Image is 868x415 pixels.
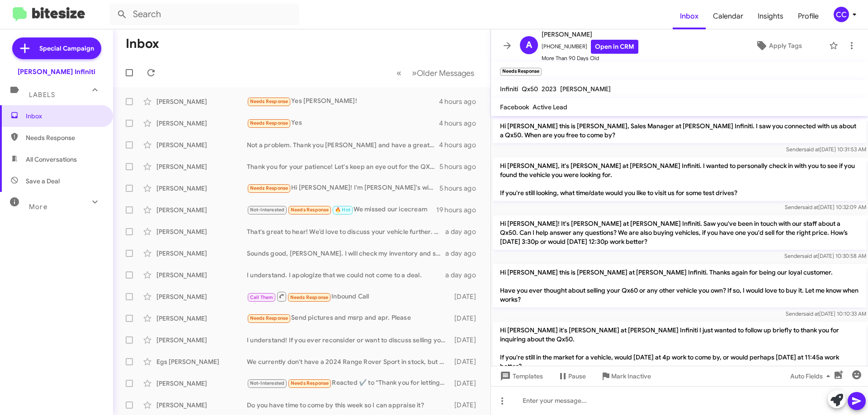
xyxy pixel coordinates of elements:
span: Qx50 [522,85,538,93]
div: We missed our icecream [247,205,436,215]
span: Labels [29,91,55,99]
div: a day ago [445,270,483,280]
p: Hi [PERSON_NAME]! It's [PERSON_NAME] at [PERSON_NAME] Infiniti. Saw you've been in touch with our... [493,215,866,250]
div: Not a problem. Thank you [PERSON_NAME] and have a great day! [247,140,439,149]
span: « [396,67,401,79]
div: Inbound Call [247,291,450,302]
span: [PERSON_NAME] [560,85,611,93]
div: [PERSON_NAME] [156,184,247,193]
div: Send pictures and msrp and apr. Please [247,313,450,323]
span: Not-Interested [250,380,285,386]
div: [PERSON_NAME] [156,292,247,301]
a: Inbox [673,3,706,29]
div: Yes [247,118,439,128]
a: Insights [750,3,791,29]
h1: Inbox [126,37,159,51]
div: CC [834,7,849,22]
span: Needs Response [291,207,329,213]
span: Needs Response [290,294,329,300]
a: Calendar [706,3,750,29]
div: [PERSON_NAME] [156,336,247,345]
div: [DATE] [450,357,483,366]
span: said at [804,146,820,153]
span: All Conversations [26,155,77,164]
span: More Than 90 Days Old [542,54,638,63]
span: Needs Response [250,120,288,126]
span: Sender [DATE] 10:32:09 AM [785,204,866,210]
p: Hi [PERSON_NAME], it's [PERSON_NAME] at [PERSON_NAME] Infiniti. I wanted to personally check in w... [493,158,866,201]
a: Special Campaign [12,37,101,59]
div: [DATE] [450,336,483,345]
button: Auto Fields [783,368,841,384]
div: I understand. I apologize that we could not come to a deal. [247,270,445,280]
p: Hi [PERSON_NAME] this is [PERSON_NAME] at [PERSON_NAME] Infiniti. Thanks again for being our loya... [493,264,866,308]
span: said at [802,204,818,210]
div: 4 hours ago [439,119,483,128]
span: Apply Tags [769,37,802,54]
span: Call Them [250,294,274,300]
div: [PERSON_NAME] Infiniti [18,67,95,76]
div: [PERSON_NAME] [156,270,247,280]
button: Next [406,64,480,82]
p: Hi [PERSON_NAME] this is [PERSON_NAME], Sales Manager at [PERSON_NAME] Infiniti. I saw you connec... [493,118,866,143]
span: said at [803,310,819,317]
span: Mark Inactive [611,368,651,384]
span: More [29,203,47,211]
span: [PERSON_NAME] [542,29,638,40]
small: Needs Response [500,68,542,76]
div: That's great to hear! We’d love to discuss your vehicle further. When would you be available to v... [247,227,445,236]
button: Pause [550,368,593,384]
a: Profile [791,3,826,29]
nav: Page navigation example [392,64,480,82]
span: Needs Response [250,315,288,321]
span: Needs Response [26,133,103,142]
span: Infiniti [500,85,518,93]
div: Thank you for your patience! Let's keep an eye out for the QX-80 AWD Lux or Sensory trim. Talk to... [247,162,439,171]
button: Apply Tags [732,37,825,54]
div: [PERSON_NAME] [156,162,247,171]
div: [PERSON_NAME] [156,119,247,128]
a: Open in CRM [591,40,638,54]
span: Pause [568,368,586,384]
div: We currently don't have a 2024 Range Rover Sport in stock, but I can help you find one. Would you... [247,357,450,366]
span: Not-Interested [250,207,285,213]
div: [PERSON_NAME] [156,205,247,214]
button: Previous [391,64,407,82]
div: [PERSON_NAME] [156,140,247,149]
div: [PERSON_NAME] [156,401,247,410]
div: 4 hours ago [439,140,483,149]
span: Sender [DATE] 10:10:33 AM [786,310,866,317]
span: 2023 [542,85,557,93]
div: [DATE] [450,292,483,301]
div: [DATE] [450,314,483,323]
span: Sender [DATE] 10:31:53 AM [786,146,866,153]
span: Sender [DATE] 10:30:58 AM [784,252,866,259]
div: 5 hours ago [439,184,483,193]
span: 🔥 Hot [335,207,350,213]
span: Templates [498,368,543,384]
div: a day ago [445,249,483,258]
div: Sounds good, [PERSON_NAME]. I will check my inventory and see if there is anything like that. [247,249,445,258]
div: [PERSON_NAME] [156,227,247,236]
span: Inbox [26,112,103,121]
button: Mark Inactive [593,368,658,384]
div: [DATE] [450,401,483,410]
span: [PHONE_NUMBER] [542,40,638,54]
button: Templates [491,368,550,384]
div: I understand! If you ever reconsider or want to discuss selling your QX80, feel free to reach out... [247,336,450,345]
span: Needs Response [291,380,329,386]
span: Older Messages [417,68,474,78]
div: [PERSON_NAME] [156,249,247,258]
p: Hi [PERSON_NAME] it's [PERSON_NAME] at [PERSON_NAME] Infiniti I just wanted to follow up briefly ... [493,322,866,374]
div: Hi [PERSON_NAME]! I'm [PERSON_NAME]'s wife, [PERSON_NAME]. Please feel free to reach out to my hu... [247,183,439,193]
span: Save a Deal [26,177,60,186]
span: Needs Response [250,98,288,104]
div: 19 hours ago [436,205,483,214]
span: Auto Fields [790,368,834,384]
span: Active Lead [533,103,567,111]
div: [PERSON_NAME] [156,379,247,388]
input: Search [109,4,299,25]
